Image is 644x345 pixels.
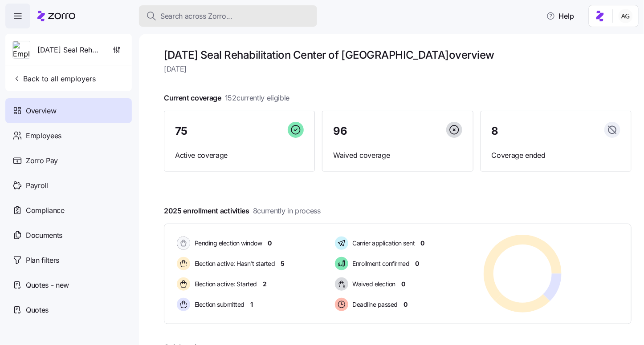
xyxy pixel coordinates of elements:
img: Employer logo [13,41,30,59]
a: Documents [5,223,132,248]
span: Current coverage [164,92,289,104]
span: Overview [26,105,56,116]
a: Zorro Pay [5,148,132,173]
span: Active coverage [175,150,304,161]
a: Quotes - new [5,273,132,297]
span: 2025 enrollment activities [164,205,321,217]
span: Election active: Hasn't started [192,259,275,268]
a: Compliance [5,198,132,223]
span: Coverage ended [492,150,620,161]
a: Quotes [5,297,132,322]
span: 0 [416,259,420,268]
span: 2 [263,280,267,289]
span: Search across Zorro... [160,11,232,22]
span: Compliance [26,205,65,216]
span: Waived election [350,280,396,289]
span: Carrier application sent [350,239,415,248]
span: 96 [333,126,347,136]
span: [DATE] [164,64,632,75]
span: 0 [401,280,405,289]
h1: [DATE] Seal Rehabilitation Center of [GEOGRAPHIC_DATA] overview [164,48,632,62]
span: Zorro Pay [26,155,58,166]
span: Employees [26,130,61,141]
span: 5 [281,259,285,268]
button: Search across Zorro... [139,5,317,27]
span: Pending election window [192,239,262,248]
span: Documents [26,230,62,241]
span: 152 currently eligible [225,92,289,104]
a: Payroll [5,173,132,198]
span: Help [546,11,575,21]
span: 0 [421,239,425,248]
span: Payroll [26,180,48,191]
img: 5fc55c57e0610270ad857448bea2f2d5 [619,9,633,23]
span: Election active: Started [192,280,257,289]
span: 0 [268,239,272,248]
span: Election submitted [192,300,245,309]
span: Deadline passed [350,300,398,309]
span: 0 [404,300,408,309]
span: Quotes [26,305,49,316]
a: Employees [5,123,132,148]
span: Enrollment confirmed [350,259,410,268]
span: 8 [492,126,499,136]
span: Back to all employers [12,73,96,84]
a: Overview [5,98,132,123]
button: Back to all employers [9,70,99,88]
span: 75 [175,126,187,136]
span: 8 currently in process [253,205,321,217]
button: Help [539,7,582,25]
a: Plan filters [5,248,132,273]
span: Waived coverage [333,150,462,161]
span: 1 [250,300,253,309]
span: Plan filters [26,255,59,266]
span: [DATE] Seal Rehabilitation Center of [GEOGRAPHIC_DATA] [37,44,102,56]
span: Quotes - new [26,280,69,291]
